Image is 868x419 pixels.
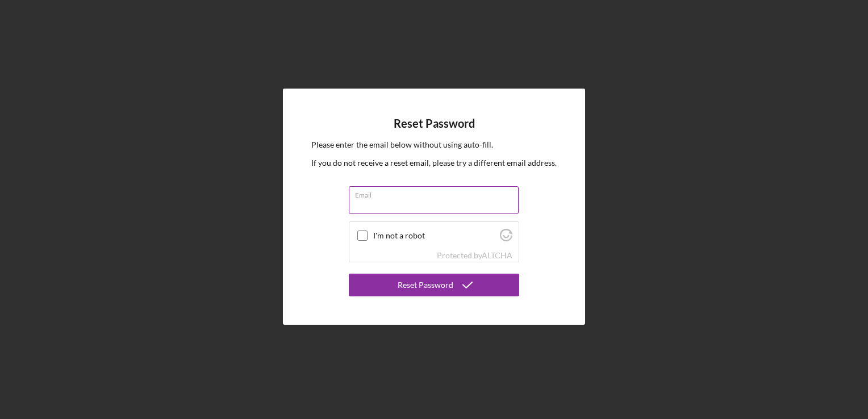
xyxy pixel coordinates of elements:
p: Please enter the email below without using auto-fill. [311,139,557,151]
a: Visit Altcha.org [500,233,512,243]
h4: Reset Password [394,117,475,130]
a: Visit Altcha.org [482,250,512,260]
div: Protected by [437,251,512,260]
label: Email [355,187,519,199]
label: I'm not a robot [373,231,496,240]
div: Reset Password [398,274,453,296]
p: If you do not receive a reset email, please try a different email address. [311,157,557,169]
button: Reset Password [349,274,519,296]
